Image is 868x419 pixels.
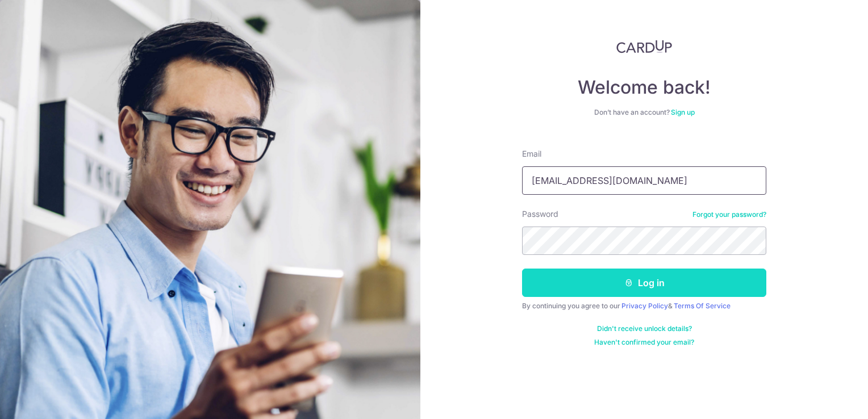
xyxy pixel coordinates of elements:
img: CardUp Logo [616,40,672,53]
input: Enter your Email [522,166,766,195]
a: Sign up [671,108,695,116]
a: Forgot your password? [692,210,766,219]
h4: Welcome back! [522,76,766,99]
div: Don’t have an account? [522,108,766,117]
label: Password [522,208,558,220]
a: Terms Of Service [674,301,731,310]
label: Email [522,148,541,160]
a: Haven't confirmed your email? [594,338,694,347]
a: Didn't receive unlock details? [597,324,692,333]
button: Log in [522,269,766,297]
div: By continuing you agree to our & [522,301,766,311]
a: Privacy Policy [621,301,668,310]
